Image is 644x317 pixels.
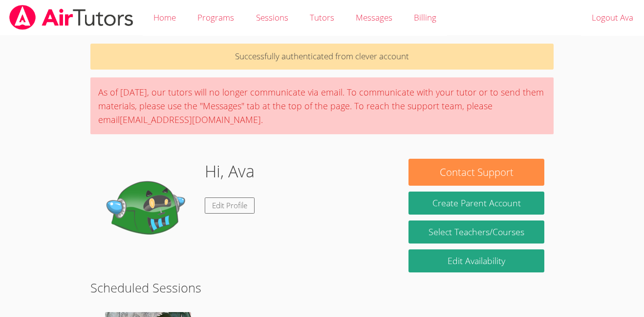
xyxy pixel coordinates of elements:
a: Edit Profile [205,197,255,214]
a: Edit Availability [408,249,544,272]
h2: Scheduled Sessions [90,278,554,297]
span: Messages [356,12,392,23]
button: Create Parent Account [408,192,544,215]
h1: Hi, Ava [205,159,255,184]
a: Select Teachers/Courses [408,220,544,244]
div: As of [DATE], our tutors will no longer communicate via email. To communicate with your tutor or ... [90,77,554,134]
button: Contact Support [408,159,544,186]
img: airtutors_banner-c4298cdbf04f3fff15de1276eac7730deb9818008684d7c2e4769d2f7ddbe033.png [8,5,134,30]
p: Successfully authenticated from clever account [90,44,554,70]
img: default.png [99,159,197,257]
